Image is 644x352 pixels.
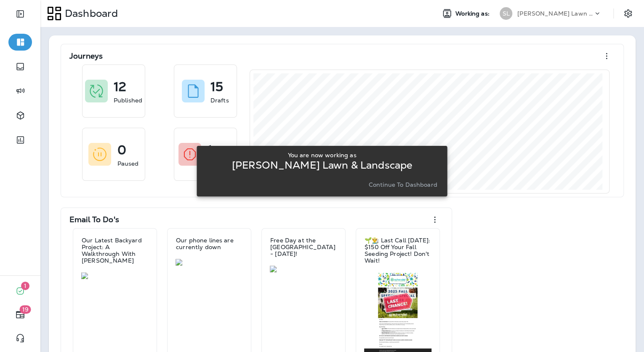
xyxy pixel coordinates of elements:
button: 1 [8,282,32,299]
span: Working as: [455,10,491,17]
img: 13f764de-e709-452e-8955-5ccb2712613d.jpg [81,272,149,279]
p: Dashboard [61,7,118,20]
p: 0 [117,146,126,154]
p: Continue to Dashboard [369,181,437,188]
p: Journeys [69,52,103,60]
p: 12 [114,83,126,91]
p: [PERSON_NAME] Lawn & Landscape [517,10,593,17]
div: SL [500,7,512,20]
span: 1 [21,282,29,290]
p: Email To Do's [69,215,119,224]
p: Paused [117,159,138,168]
p: You are now working as [287,152,356,159]
span: 19 [20,305,31,314]
p: [PERSON_NAME] Lawn & Landscape [232,162,412,169]
button: Expand Sidebar [8,5,32,22]
p: Our Latest Backyard Project: A Walkthrough With [PERSON_NAME] [82,237,148,264]
button: 19 [8,306,32,323]
p: Published [114,96,142,105]
p: Our phone lines are currently down [176,237,242,250]
button: Continue to Dashboard [365,179,441,191]
img: 8eb19a34-7410-40fd-979c-117c9ebc8455.jpg [176,259,243,266]
button: Settings [620,6,636,21]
